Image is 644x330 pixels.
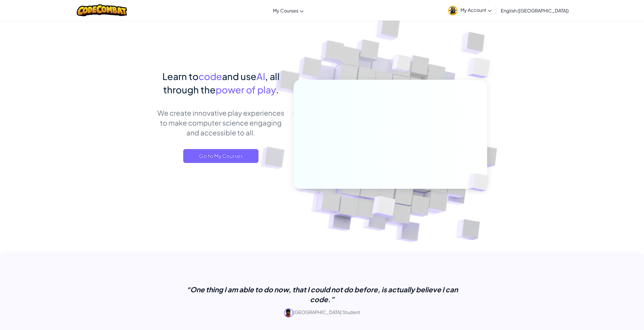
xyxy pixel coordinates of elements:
img: Overlap cubes [458,161,502,204]
img: Overlap cubes [456,43,506,93]
span: power of play [216,84,276,95]
span: and use [222,70,256,82]
a: My Courses [270,3,307,18]
p: [GEOGRAPHIC_DATA] Student [177,308,467,318]
a: My Account [445,1,494,19]
span: My Account [460,7,491,13]
p: We create innovative play experiences to make computer science engaging and accessible to all. [157,108,285,137]
a: Go to My Courses [183,149,258,163]
span: English ([GEOGRAPHIC_DATA]) [501,8,569,14]
a: English ([GEOGRAPHIC_DATA]) [498,3,572,18]
img: CodeCombat logo [77,4,127,16]
span: code [199,70,222,82]
span: My Courses [273,8,298,14]
img: avatar [284,308,293,318]
img: Overlap cubes [357,184,409,232]
span: AI [256,70,265,82]
p: “One thing I am able to do now, that I could not do before, is actually believe I can code.” [177,284,467,304]
span: . [276,84,279,95]
img: avatar [448,6,458,15]
span: Learn to [162,70,199,82]
img: Overlap cubes [381,43,423,86]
